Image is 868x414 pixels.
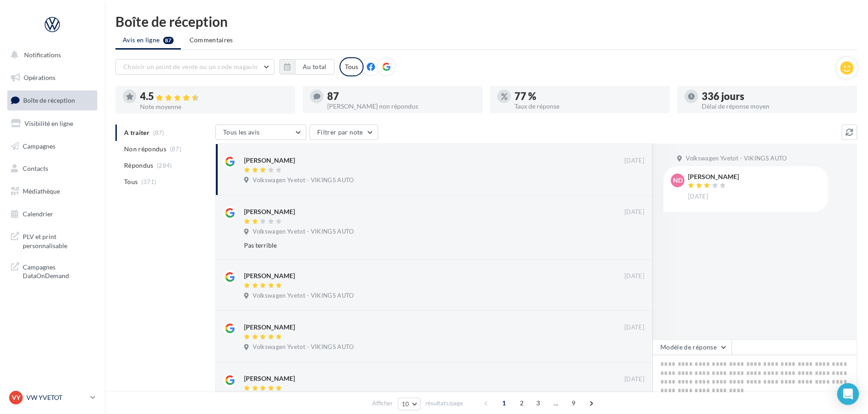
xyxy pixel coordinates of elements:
span: [DATE] [624,375,644,384]
span: (87) [170,145,181,153]
button: Choisir un point de vente ou un code magasin [115,59,274,75]
span: Choisir un point de vente ou un code magasin [123,63,258,70]
span: Tous les avis [223,128,260,136]
div: Boîte de réception [115,15,857,28]
span: 2 [514,396,529,410]
span: Campagnes DataOnDemand [23,261,94,280]
button: Au total [279,59,334,75]
div: Open Intercom Messenger [837,383,859,405]
span: [DATE] [624,272,644,280]
span: Calendrier [23,210,53,218]
span: (284) [157,162,172,169]
span: ... [549,396,563,410]
span: Commentaires [190,36,233,44]
div: [PERSON_NAME] [244,207,295,216]
span: [DATE] [688,193,708,201]
div: [PERSON_NAME] [244,156,295,165]
span: ND [673,176,683,185]
div: 87 [327,91,475,101]
span: 3 [531,396,545,410]
span: [DATE] [624,157,644,165]
div: [PERSON_NAME] [244,323,295,332]
a: Boîte de réception [5,90,99,110]
div: [PERSON_NAME] [688,174,739,180]
button: Modèle de réponse [653,339,732,355]
a: VY VW YVETOT [7,389,97,406]
span: Campagnes [23,142,55,150]
span: 1 [497,396,511,410]
div: 77 % [514,91,663,101]
span: Afficher [372,399,393,408]
span: Volkswagen Yvetot - VIKINGS AUTO [253,228,354,236]
span: Notifications [24,51,61,59]
a: Campagnes [5,137,99,156]
div: Pas terrible [244,241,585,250]
span: PLV et print personnalisable [23,230,94,250]
span: Répondus [124,161,154,170]
a: Contacts [5,159,99,178]
span: Non répondus [124,145,166,154]
button: Au total [295,59,334,75]
div: [PERSON_NAME] [244,271,295,280]
span: Volkswagen Yvetot - VIKINGS AUTO [253,343,354,351]
span: Boîte de réception [23,96,75,104]
a: PLV et print personnalisable [5,227,99,254]
a: Campagnes DataOnDemand [5,257,99,284]
span: Contacts [23,165,48,172]
span: Opérations [24,74,55,81]
button: 10 [398,398,421,410]
div: Tous [339,57,364,76]
div: Note moyenne [140,104,288,110]
div: 336 jours [702,91,850,101]
div: 4.5 [140,91,288,102]
span: 10 [402,400,409,408]
span: résultats/page [425,399,463,408]
span: Visibilité en ligne [25,120,73,127]
span: VY [12,393,20,402]
span: Médiathèque [23,187,60,195]
span: (371) [141,178,157,185]
span: Volkswagen Yvetot - VIKINGS AUTO [253,176,354,185]
span: Volkswagen Yvetot - VIKINGS AUTO [686,155,787,163]
div: Délai de réponse moyen [702,103,850,110]
span: [DATE] [624,324,644,332]
button: Tous les avis [215,125,306,140]
a: Calendrier [5,205,99,224]
span: [DATE] [624,208,644,216]
span: 9 [566,396,581,410]
button: Notifications [5,45,95,65]
button: Filtrer par note [309,125,378,140]
a: Médiathèque [5,182,99,201]
div: [PERSON_NAME] non répondus [327,103,475,110]
div: Taux de réponse [514,103,663,110]
a: Visibilité en ligne [5,114,99,133]
a: Opérations [5,68,99,87]
div: [PERSON_NAME] [244,374,295,383]
p: VW YVETOT [26,393,87,402]
span: Volkswagen Yvetot - VIKINGS AUTO [253,292,354,300]
span: Tous [124,177,138,186]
